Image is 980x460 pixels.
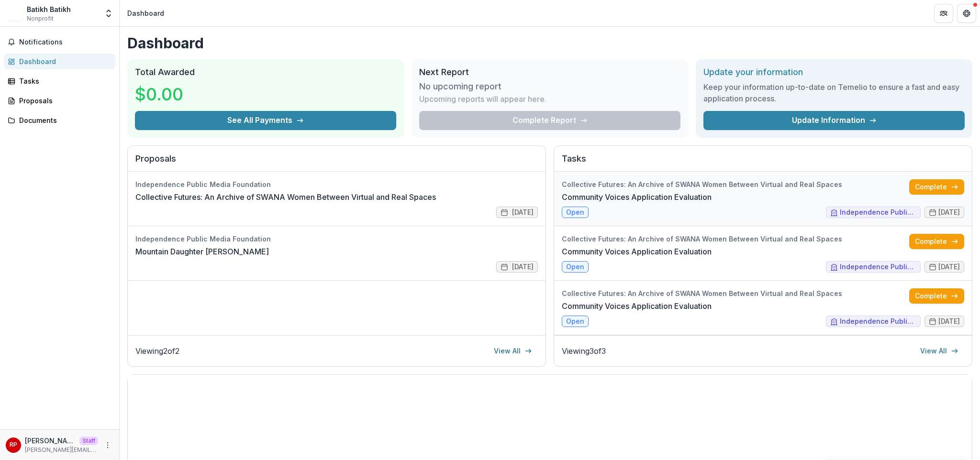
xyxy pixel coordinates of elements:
[102,4,115,23] button: Open entity switcher
[135,191,436,203] a: Collective Futures: An Archive of SWANA Women Between Virtual and Real Spaces
[419,93,546,105] p: Upcoming reports will appear here.
[135,111,396,130] button: See All Payments
[4,93,115,109] a: Proposals
[934,4,953,23] button: Partners
[703,111,965,130] a: Update Information
[909,234,964,249] a: Complete
[8,6,23,21] img: Batikh Batikh
[19,76,108,86] div: Tasks
[488,343,538,359] a: View All
[419,81,501,92] h3: No upcoming report
[102,439,113,451] button: More
[135,345,179,357] p: Viewing 2 of 2
[27,4,71,14] div: Batikh Batikh
[127,34,972,52] h1: Dashboard
[127,8,164,18] div: Dashboard
[562,191,712,203] a: Community Voices Application Evaluation
[4,112,115,128] a: Documents
[19,38,111,46] span: Notifications
[562,345,606,357] p: Viewing 3 of 3
[703,81,965,104] h3: Keep your information up-to-date on Temelio to ensure a fast and easy application process.
[19,115,108,125] div: Documents
[25,446,98,454] p: [PERSON_NAME][EMAIL_ADDRESS][DOMAIN_NAME]
[123,6,168,20] nav: breadcrumb
[909,179,964,195] a: Complete
[562,246,712,257] a: Community Voices Application Evaluation
[4,54,115,69] a: Dashboard
[135,81,207,107] h3: $0.00
[957,4,976,23] button: Get Help
[135,153,538,172] h2: Proposals
[135,67,396,77] h2: Total Awarded
[25,436,76,446] p: [PERSON_NAME]
[10,442,17,448] div: Ruthwick Pathireddy
[135,246,269,257] a: Mountain Daughter [PERSON_NAME]
[19,96,108,106] div: Proposals
[4,34,115,50] button: Notifications
[914,343,964,359] a: View All
[909,288,964,304] a: Complete
[562,153,964,172] h2: Tasks
[79,437,98,445] p: Staff
[703,67,965,77] h2: Update your information
[562,300,712,312] a: Community Voices Application Evaluation
[27,14,54,23] span: Nonprofit
[4,73,115,89] a: Tasks
[419,67,680,77] h2: Next Report
[19,56,108,66] div: Dashboard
